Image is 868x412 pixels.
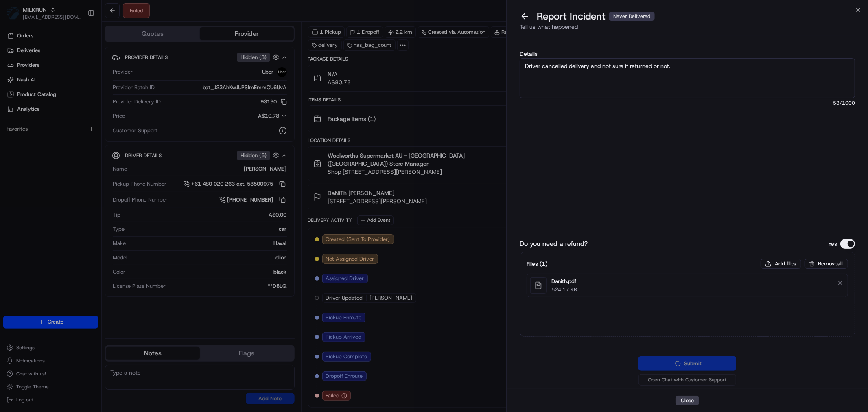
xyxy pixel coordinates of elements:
p: Danith.pdf [551,277,577,285]
button: Add files [761,259,801,269]
p: Report Incident [537,10,655,23]
button: Remove file [835,277,846,289]
p: 524.17 KB [551,286,577,294]
div: Tell us what happened [520,23,855,36]
label: Do you need a refund? [520,239,588,249]
label: Details [520,51,855,57]
div: Never Delivered [609,12,655,21]
span: 58 /1000 [520,100,855,106]
button: Close [676,396,699,405]
textarea: Driver cancelled delivery and not sure if returned or not. [520,58,855,98]
h3: Files ( 1 ) [527,260,547,268]
p: Yes [828,240,837,248]
button: Removeall [805,259,848,269]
